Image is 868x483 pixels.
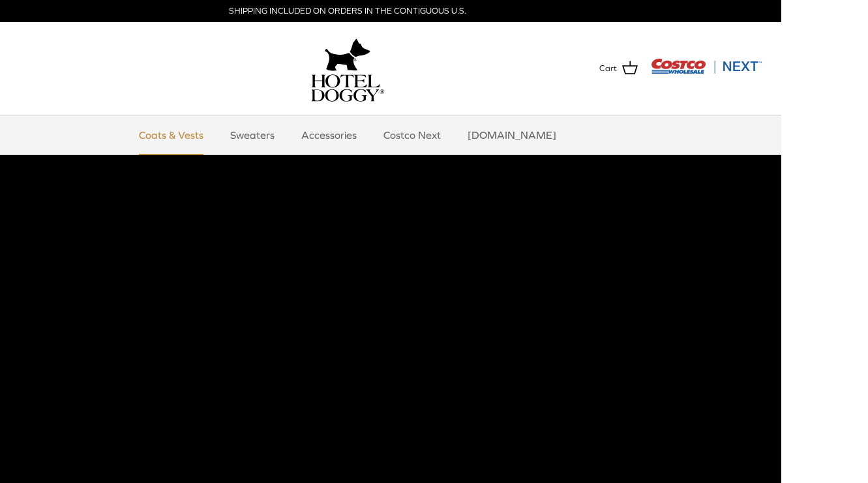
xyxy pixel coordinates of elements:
a: Accessories [290,115,368,154]
a: hoteldoggy.com hoteldoggycom [311,35,384,102]
img: Costco Next [651,58,762,74]
img: hoteldoggy.com [325,35,370,74]
a: Visit Costco Next [651,66,762,76]
a: Sweaters [218,115,286,154]
span: Cart [599,62,617,76]
a: Cart [599,60,638,77]
img: hoteldoggycom [311,74,384,102]
a: Costco Next [372,115,453,154]
a: [DOMAIN_NAME] [456,115,568,154]
a: Coats & Vests [127,115,215,154]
